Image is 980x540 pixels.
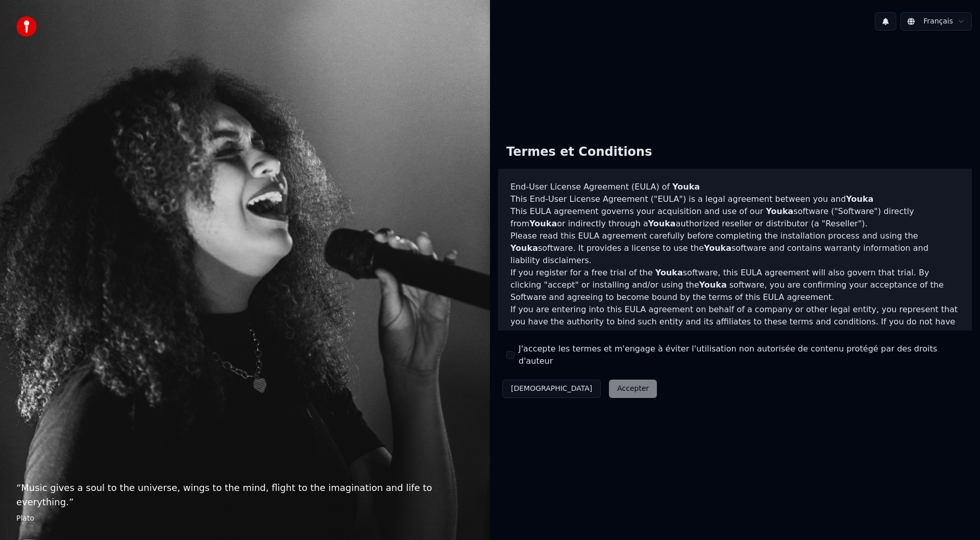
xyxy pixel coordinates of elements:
[529,219,557,228] span: Youka
[510,193,960,205] p: This End-User License Agreement ("EULA") is a legal agreement between you and
[655,268,683,277] span: Youka
[699,280,727,290] span: Youka
[510,181,960,193] h3: End-User License Agreement (EULA) of
[704,243,731,253] span: Youka
[510,205,960,230] p: This EULA agreement governs your acquisition and use of our software ("Software") directly from o...
[648,219,676,228] span: Youka
[519,343,964,367] label: J'accepte les termes et m'engage à éviter l'utilisation non autorisée de contenu protégé par des ...
[16,481,474,509] p: “ Music gives a soul to the universe, wings to the mind, flight to the imagination and life to ev...
[510,230,960,267] p: Please read this EULA agreement carefully before completing the installation process and using th...
[498,136,660,169] div: Termes et Conditions
[846,194,873,204] span: Youka
[672,182,700,192] span: Youka
[502,380,601,398] button: [DEMOGRAPHIC_DATA]
[510,267,960,303] p: If you register for a free trial of the software, this EULA agreement will also govern that trial...
[510,243,538,253] span: Youka
[16,513,474,524] footer: Plato
[766,206,793,216] span: Youka
[510,303,960,353] p: If you are entering into this EULA agreement on behalf of a company or other legal entity, you re...
[16,16,37,37] img: youka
